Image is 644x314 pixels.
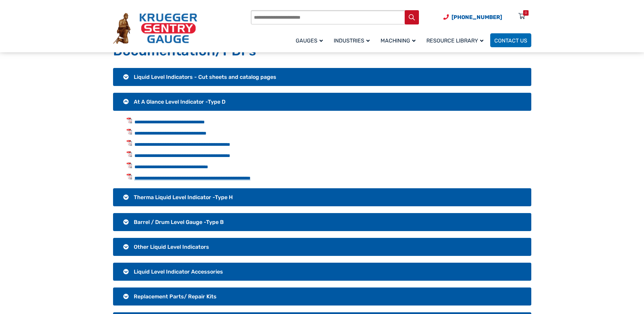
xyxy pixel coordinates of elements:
span: Machining [381,37,416,44]
a: Contact Us [490,33,531,47]
a: Resource Library [422,32,490,48]
span: Liquid Level Indicators - Cut sheets and catalog pages [134,74,276,80]
span: Therma Liquid Level Indicator -Type H [134,194,233,200]
span: [PHONE_NUMBER] [452,14,502,20]
span: At A Glance Level Indicator -Type D [134,99,225,105]
span: Gauges [296,37,323,44]
span: Barrel / Drum Level Gauge -Type B [134,219,224,225]
span: Replacement Parts/ Repair Kits [134,293,217,300]
a: Phone Number (920) 434-8860 [443,13,502,21]
div: 0 [525,10,527,16]
span: Industries [334,37,370,44]
a: Gauges [292,32,330,48]
a: Machining [376,32,422,48]
a: Industries [330,32,376,48]
span: Liquid Level Indicator Accessories [134,268,223,275]
span: Contact Us [494,37,527,44]
span: Other Liquid Level Indicators [134,244,209,250]
span: Resource Library [426,37,483,44]
img: Krueger Sentry Gauge [113,13,197,44]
